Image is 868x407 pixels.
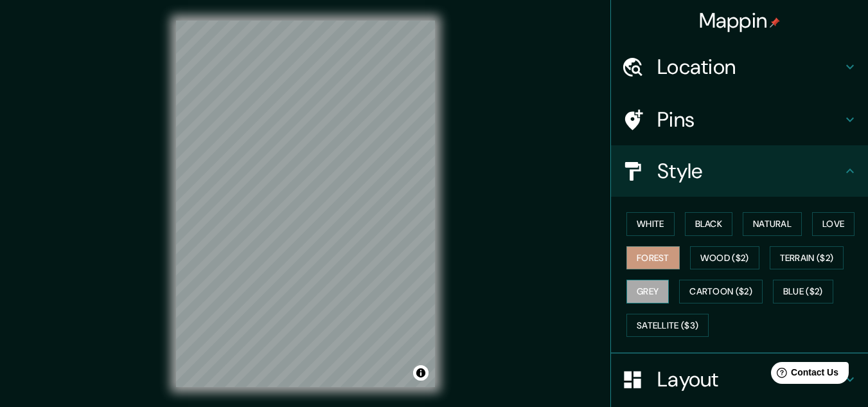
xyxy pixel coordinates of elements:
button: Forest [626,246,680,270]
button: Blue ($2) [773,280,833,303]
h4: Location [657,54,842,80]
iframe: Help widget launcher [754,357,854,393]
div: Style [611,145,868,197]
button: Natural [743,212,802,236]
button: Cartoon ($2) [679,280,763,303]
button: Black [685,212,733,236]
h4: Style [657,158,842,184]
button: Satellite ($3) [626,314,709,338]
h4: Pins [657,107,842,132]
button: Terrain ($2) [770,246,844,270]
h4: Layout [657,366,842,392]
div: Layout [611,354,868,405]
button: Toggle attribution [413,365,429,381]
button: Love [812,212,855,236]
button: White [626,212,675,236]
button: Grey [626,280,669,303]
h4: Mappin [699,8,781,33]
div: Pins [611,94,868,145]
canvas: Map [176,21,435,387]
button: Wood ($2) [690,246,759,270]
img: pin-icon.png [770,17,780,28]
div: Location [611,41,868,93]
